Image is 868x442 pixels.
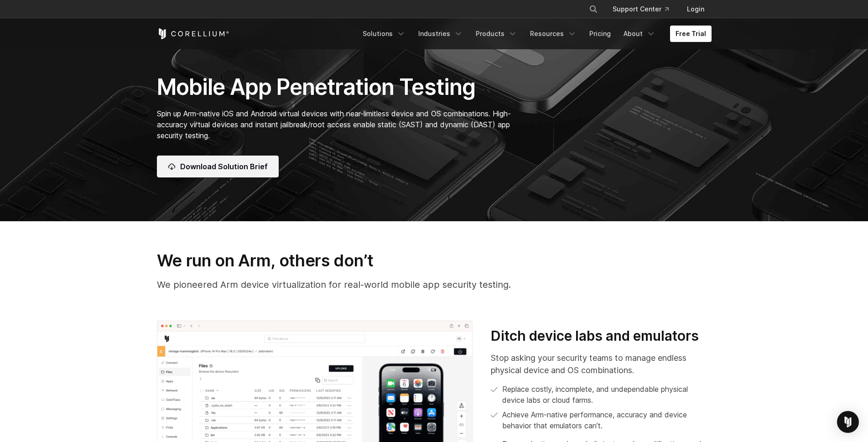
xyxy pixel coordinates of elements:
a: Login [680,1,712,17]
div: Open Intercom Messenger [837,411,859,433]
h3: Ditch device labs and emulators [491,328,711,345]
a: Resources [525,26,582,42]
a: Pricing [584,26,616,42]
a: Download Solution Brief [157,156,279,177]
p: Achieve Arm-native performance, accuracy and device behavior that emulators can’t. [502,409,711,431]
a: Products [470,26,523,42]
p: We pioneered Arm device virtualization for real-world mobile app security testing. [157,278,712,291]
a: Free Trial [670,26,712,42]
p: Replace costly, incomplete, and undependable physical device labs or cloud farms. [502,384,711,406]
a: Corellium Home [157,28,229,39]
a: Solutions [357,26,411,42]
div: Navigation Menu [578,1,712,17]
a: Support Center [605,1,676,17]
a: Industries [413,26,468,42]
div: Navigation Menu [357,26,712,42]
span: Spin up Arm-native iOS and Android virtual devices with near-limitless device and OS combinations... [157,109,511,140]
a: About [618,26,661,42]
span: Download Solution Brief [180,161,268,172]
h1: Mobile App Penetration Testing [157,73,520,101]
h3: We run on Arm, others don’t [157,250,712,270]
button: Search [585,1,602,17]
p: Stop asking your security teams to manage endless physical device and OS combinations. [491,352,711,376]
